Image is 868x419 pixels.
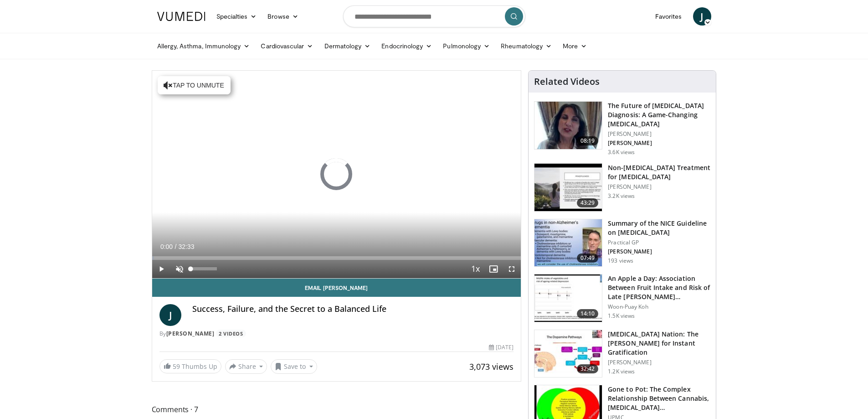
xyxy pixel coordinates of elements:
[608,274,710,301] h3: An Apple a Day: Association Between Fruit Intake and Risk of Late [PERSON_NAME]…
[608,163,710,181] h3: Non-[MEDICAL_DATA] Treatment for [MEDICAL_DATA]
[608,140,710,147] p: [PERSON_NAME]
[693,7,711,26] a: J
[534,274,710,322] a: 14:10 An Apple a Day: Association Between Fruit Intake and Risk of Late [PERSON_NAME]… Woon-Puay ...
[489,343,514,352] div: [DATE]
[534,330,710,378] a: 32:42 [MEDICAL_DATA] Nation: The [PERSON_NAME] for Instant Gratification [PERSON_NAME] 1.2K views
[166,330,215,337] a: [PERSON_NAME]
[157,12,205,21] img: VuMedi Logo
[255,37,318,55] a: Cardiovascular
[577,253,599,263] span: 07:49
[191,267,217,270] div: Volume Level
[152,279,521,297] a: Email [PERSON_NAME]
[159,304,181,326] a: J
[534,163,710,212] a: 43:29 Non-[MEDICAL_DATA] Treatment for [MEDICAL_DATA] [PERSON_NAME] 3.2K views
[608,359,710,366] p: [PERSON_NAME]
[608,192,635,200] p: 3.2K views
[534,101,710,156] a: 08:19 The Future of [MEDICAL_DATA] Diagnosis: A Game-Changing [MEDICAL_DATA] [PERSON_NAME] [PERSO...
[469,361,514,372] span: 3,073 views
[152,37,256,55] a: Allergy, Asthma, Immunology
[192,304,514,314] h4: Success, Failure, and the Secret to a Balanced Life
[608,219,710,237] h3: Summary of the NICE Guideline on [MEDICAL_DATA]
[178,243,194,250] span: 32:33
[484,260,503,278] button: Enable picture-in-picture mode
[577,309,599,318] span: 14:10
[608,149,635,156] p: 3.6K views
[211,7,262,26] a: Specialties
[577,136,599,145] span: 08:19
[608,385,710,412] h3: Gone to Pot: The Complex Relationship Between Cannabis, [MEDICAL_DATA]…
[170,260,189,278] button: Unmute
[534,164,602,211] img: eb9441ca-a77b-433d-ba99-36af7bbe84ad.150x105_q85_crop-smart_upscale.jpg
[262,7,304,26] a: Browse
[534,219,602,267] img: 8e949c61-8397-4eef-823a-95680e5d1ed1.150x105_q85_crop-smart_upscale.jpg
[225,359,267,374] button: Share
[608,101,710,129] h3: The Future of [MEDICAL_DATA] Diagnosis: A Game-Changing [MEDICAL_DATA]
[608,183,710,191] p: [PERSON_NAME]
[216,330,246,337] a: 2 Videos
[534,102,602,149] img: 5773f076-af47-4b25-9313-17a31d41bb95.150x105_q85_crop-smart_upscale.jpg
[437,37,495,55] a: Pulmonology
[608,248,710,255] p: [PERSON_NAME]
[534,330,602,378] img: 8c144ef5-ad01-46b8-bbf2-304ffe1f6934.150x105_q85_crop-smart_upscale.jpg
[319,37,376,55] a: Dermatology
[534,274,602,322] img: 0fb96a29-ee07-42a6-afe7-0422f9702c53.150x105_q85_crop-smart_upscale.jpg
[534,219,710,267] a: 07:49 Summary of the NICE Guideline on [MEDICAL_DATA] Practical GP [PERSON_NAME] 193 views
[160,243,173,250] span: 0:00
[608,130,710,138] p: [PERSON_NAME]
[503,260,521,278] button: Fullscreen
[608,303,710,310] p: Woon-Puay Koh
[271,359,317,374] button: Save to
[173,362,180,371] span: 59
[650,7,688,26] a: Favorites
[608,330,710,357] h3: [MEDICAL_DATA] Nation: The [PERSON_NAME] for Instant Gratification
[557,37,592,55] a: More
[376,37,437,55] a: Endocrinology
[159,359,221,373] a: 59 Thumbs Up
[608,368,635,375] p: 1.2K views
[175,243,177,250] span: /
[158,76,231,94] button: Tap to unmute
[152,403,522,415] span: Comments 7
[577,198,599,207] span: 43:29
[608,239,710,246] p: Practical GP
[608,257,633,264] p: 193 views
[152,256,521,260] div: Progress Bar
[534,76,600,87] h4: Related Videos
[608,312,635,320] p: 1.5K views
[577,364,599,373] span: 32:42
[466,260,484,278] button: Playback Rate
[152,71,521,279] video-js: Video Player
[343,5,525,27] input: Search topics, interventions
[495,37,557,55] a: Rheumatology
[159,330,514,338] div: By
[152,260,170,278] button: Play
